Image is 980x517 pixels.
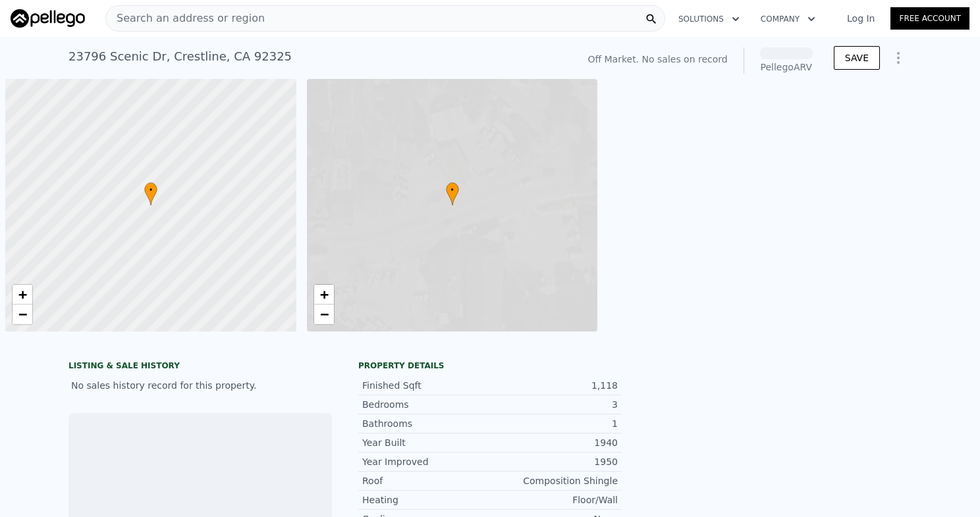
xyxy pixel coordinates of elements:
[587,53,727,66] div: Off Market. No sales on record
[13,285,32,305] a: Zoom in
[68,47,292,66] div: 23796 Scenic Dr , Crestline , CA 92325
[314,285,334,305] a: Zoom in
[319,286,328,303] span: +
[885,45,912,71] button: Show Options
[11,9,85,28] img: Pellego
[446,184,459,196] span: •
[490,493,618,506] div: Floor/Wall
[18,306,27,322] span: −
[760,61,813,74] div: Pellego ARV
[490,379,618,392] div: 1,118
[319,306,328,322] span: −
[362,417,490,430] div: Bathrooms
[106,11,265,26] span: Search an address or region
[362,398,490,411] div: Bedrooms
[834,46,880,70] button: SAVE
[446,182,459,205] div: •
[831,12,890,25] a: Log In
[144,184,157,196] span: •
[362,455,490,468] div: Year Improved
[668,7,750,31] button: Solutions
[362,379,490,392] div: Finished Sqft
[490,455,618,468] div: 1950
[13,305,32,324] a: Zoom out
[490,398,618,411] div: 3
[362,474,490,487] div: Roof
[314,305,334,324] a: Zoom out
[68,360,332,374] div: LISTING & SALE HISTORY
[144,182,157,205] div: •
[490,474,618,487] div: Composition Shingle
[18,286,27,303] span: +
[490,417,618,430] div: 1
[362,493,490,506] div: Heating
[890,7,969,30] a: Free Account
[490,436,618,449] div: 1940
[750,7,826,31] button: Company
[358,360,622,371] div: Property details
[362,436,490,449] div: Year Built
[68,374,332,397] div: No sales history record for this property.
